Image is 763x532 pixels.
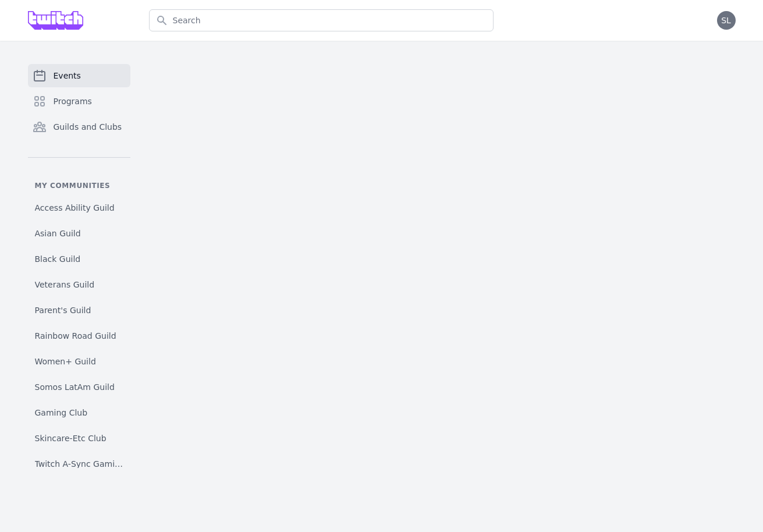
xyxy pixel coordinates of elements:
a: Twitch A-Sync Gaming (TAG) Club [28,453,130,474]
span: Events [54,70,81,81]
img: Grove [28,11,84,30]
a: Women+ Guild [28,351,130,372]
button: SL [717,11,736,30]
a: Somos LatAm Guild [28,377,130,398]
span: SL [721,16,731,24]
a: Gaming Club [28,402,130,423]
p: My communities [28,181,130,190]
a: Skincare-Etc Club [28,428,130,449]
span: Programs [54,95,92,107]
span: Skincare-Etc Club [35,432,107,444]
span: Somos LatAm Guild [35,381,115,393]
a: Events [28,64,130,87]
input: Search [149,9,494,31]
span: Asian Guild [35,228,81,239]
a: Access Ability Guild [28,197,130,218]
span: Women+ Guild [35,356,96,367]
span: Veterans Guild [35,279,95,290]
span: Guilds and Clubs [54,121,122,133]
span: Rainbow Road Guild [35,330,116,342]
a: Programs [28,90,130,113]
span: Black Guild [35,253,81,265]
span: Gaming Club [35,407,88,418]
a: Veterans Guild [28,274,130,295]
span: Parent's Guild [35,304,91,316]
a: Parent's Guild [28,300,130,321]
span: Access Ability Guild [35,202,115,214]
span: Twitch A-Sync Gaming (TAG) Club [35,458,123,470]
a: Guilds and Clubs [28,115,130,139]
a: Black Guild [28,249,130,269]
a: Rainbow Road Guild [28,325,130,346]
a: Asian Guild [28,223,130,244]
nav: Sidebar [28,64,130,468]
